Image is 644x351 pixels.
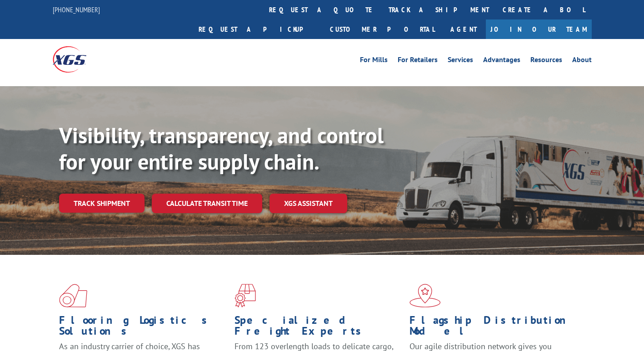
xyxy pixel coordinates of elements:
[323,19,441,39] a: Customer Portal
[270,194,347,213] a: XGS ASSISTANT
[192,19,323,39] a: Request a pickup
[53,5,100,14] a: [PHONE_NUMBER]
[59,284,87,307] img: xgs-icon-total-supply-chain-intelligence-red
[59,121,384,175] b: Visibility, transparency, and control for your entire supply chain.
[59,315,228,341] h1: Flooring Logistics Solutions
[448,56,473,66] a: Services
[235,284,256,307] img: xgs-icon-focused-on-flooring-red
[441,19,486,39] a: Agent
[572,56,592,66] a: About
[152,194,262,213] a: Calculate transit time
[409,284,441,307] img: xgs-icon-flagship-distribution-model-red
[409,315,578,341] h1: Flagship Distribution Model
[59,194,145,213] a: Track shipment
[483,56,520,66] a: Advantages
[530,56,562,66] a: Resources
[235,315,403,341] h1: Specialized Freight Experts
[486,19,592,39] a: Join Our Team
[398,56,438,66] a: For Retailers
[360,56,388,66] a: For Mills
